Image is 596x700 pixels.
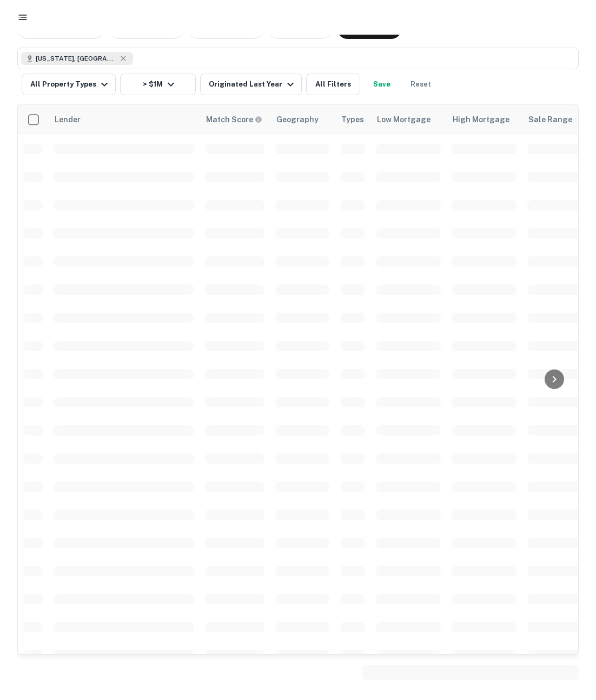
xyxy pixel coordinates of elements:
[377,113,431,126] div: Low Mortgage
[120,74,196,95] button: > $1M
[200,74,302,95] button: Originated Last Year
[206,114,262,126] div: Capitalize uses an advanced AI algorithm to match your search with the best lender. The match sco...
[453,113,509,126] div: High Mortgage
[48,104,200,135] th: Lender
[365,74,399,95] button: Save your search to get updates of matches that match your search criteria.
[200,104,270,135] th: Capitalize uses an advanced AI algorithm to match your search with the best lender. The match sco...
[209,78,297,91] div: Originated Last Year
[542,579,596,631] iframe: Chat Widget
[22,74,116,95] button: All Property Types
[206,114,260,126] h6: Match Score
[446,104,522,135] th: High Mortgage
[36,54,117,63] span: [US_STATE], [GEOGRAPHIC_DATA]
[341,113,364,126] div: Types
[403,74,438,95] button: Reset
[335,104,370,135] th: Types
[528,113,572,126] div: Sale Range
[270,104,335,135] th: Geography
[55,113,81,126] div: Lender
[306,74,360,95] button: All Filters
[370,104,446,135] th: Low Mortgage
[276,113,319,126] div: Geography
